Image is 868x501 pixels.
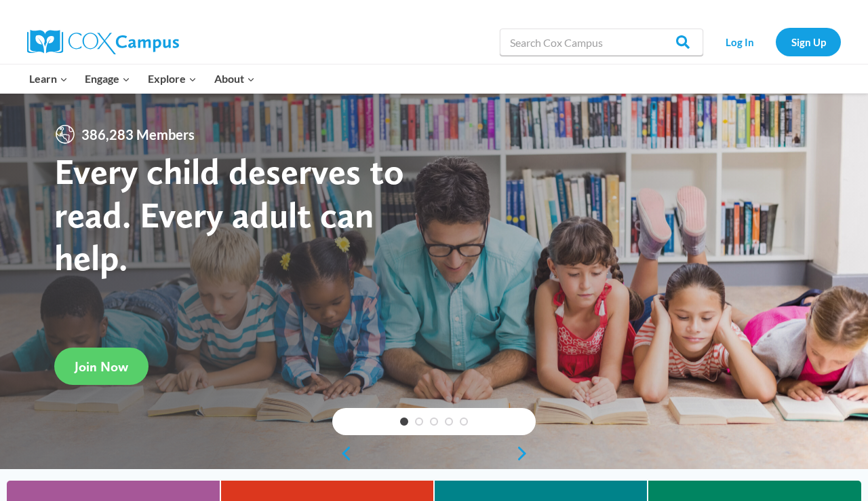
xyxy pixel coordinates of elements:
a: 5 [460,417,468,426]
strong: Every child deserves to read. Every adult can help. [54,149,404,279]
span: 386,283 Members [76,124,200,145]
a: Sign Up [776,28,841,56]
a: Join Now [54,348,149,385]
a: Log In [710,28,769,56]
a: 2 [415,417,423,426]
span: Join Now [75,358,128,375]
span: Explore [148,70,197,88]
a: previous [332,445,353,462]
a: 1 [400,417,408,426]
span: About [214,70,255,88]
nav: Primary Navigation [20,64,263,93]
a: next [515,445,536,462]
div: content slider buttons [332,440,536,467]
img: Cox Campus [27,30,179,54]
a: 3 [430,417,438,426]
span: Engage [85,70,130,88]
a: 4 [445,417,453,426]
input: Search Cox Campus [500,29,703,56]
span: Learn [29,70,68,88]
nav: Secondary Navigation [710,28,841,56]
